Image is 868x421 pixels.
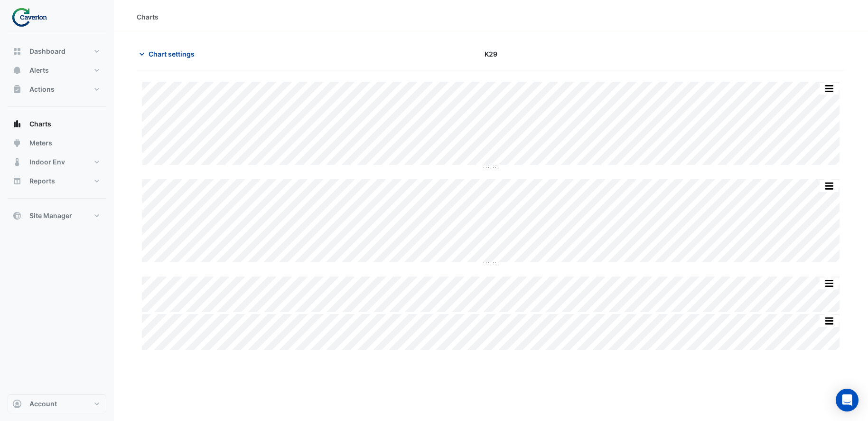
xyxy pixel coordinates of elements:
button: Indoor Env [8,153,106,172]
span: Alerts [29,66,49,75]
app-icon: Alerts [12,66,22,75]
app-icon: Actions [12,85,22,94]
span: Actions [29,85,55,94]
app-icon: Meters [12,138,22,148]
span: Indoor Env [29,157,65,167]
button: Meters [8,134,106,153]
button: Reports [8,172,106,191]
span: K29 [485,49,497,59]
button: Alerts [8,61,106,80]
span: Dashboard [29,47,65,56]
div: Charts [137,12,159,22]
app-icon: Indoor Env [12,157,22,167]
button: More Options [820,315,839,327]
button: Actions [8,80,106,99]
button: Account [8,394,106,413]
app-icon: Site Manager [12,211,22,220]
img: Company Logo [11,8,54,27]
app-icon: Reports [12,176,22,186]
span: Meters [29,138,52,148]
span: Charts [29,119,51,129]
button: Chart settings [137,46,201,62]
button: Dashboard [8,42,106,61]
button: Site Manager [8,206,106,225]
app-icon: Dashboard [12,47,22,56]
div: Open Intercom Messenger [836,389,859,411]
span: Site Manager [29,211,72,220]
span: Reports [29,176,55,186]
span: Chart settings [149,49,195,59]
button: More Options [820,180,839,192]
button: Charts [8,115,106,134]
button: More Options [820,277,839,289]
button: More Options [820,83,839,95]
app-icon: Charts [12,119,22,129]
span: Account [29,399,57,409]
